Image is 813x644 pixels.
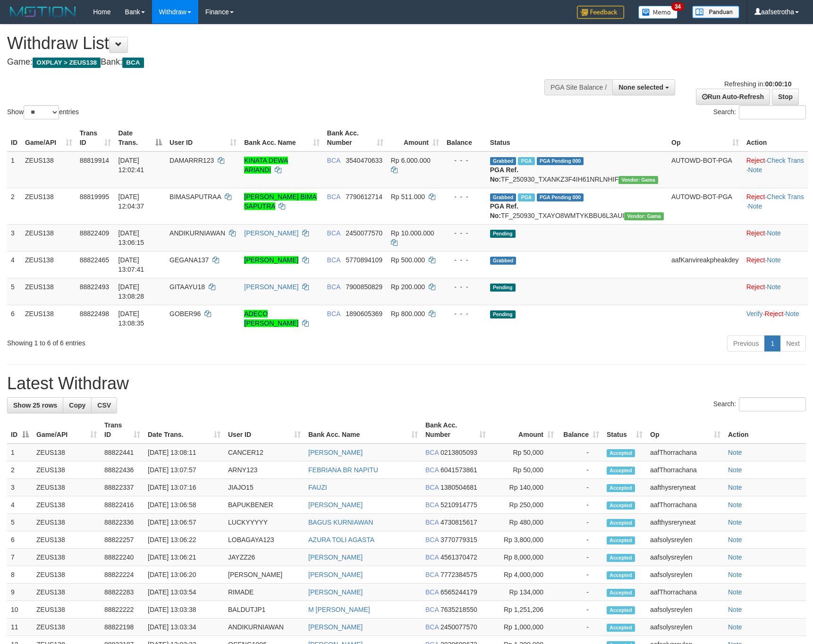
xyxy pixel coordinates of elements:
[21,305,76,332] td: ZEUS138
[7,443,33,461] td: 1
[144,461,224,479] td: [DATE] 13:07:57
[607,606,635,614] span: Accepted
[728,536,742,544] a: Note
[440,519,477,526] span: Copy 4730815617 to clipboard
[391,157,431,164] span: Rp 6.000.000
[558,531,603,549] td: -
[440,623,477,631] span: Copy 2450077570 to clipboard
[518,193,534,201] span: Marked by aafsolysreylen
[624,212,664,220] span: Vendor URL: https://trx31.1velocity.biz
[101,584,144,601] td: 88822283
[728,484,742,491] a: Note
[607,624,635,632] span: Accepted
[746,229,765,237] a: Reject
[748,202,762,210] a: Note
[7,496,33,514] td: 4
[490,166,518,183] b: PGA Ref. No:
[425,501,439,509] span: BCA
[447,156,483,165] div: - - -
[391,229,434,237] span: Rp 10.000.000
[327,193,340,201] span: BCA
[7,479,33,496] td: 3
[308,571,363,578] a: [PERSON_NAME]
[7,601,33,619] td: 10
[7,417,33,443] th: ID: activate to sort column descending
[21,251,76,278] td: ZEUS138
[101,496,144,514] td: 88822416
[490,479,558,496] td: Rp 140,000
[244,193,316,210] a: [PERSON_NAME] BIMA SAPUTRA
[7,188,21,224] td: 2
[607,502,635,510] span: Accepted
[440,484,477,491] span: Copy 1380504681 to clipboard
[308,484,327,491] a: FAUZI
[7,549,33,566] td: 7
[746,157,765,164] a: Reject
[308,536,374,544] a: AZURA TOLI AGASTA
[607,589,635,597] span: Accepted
[724,80,791,88] span: Refreshing in:
[727,335,765,351] a: Previous
[440,449,477,456] span: Copy 0213805093 to clipboard
[490,202,518,219] b: PGA Ref. No:
[21,125,76,151] th: Game/API: activate to sort column ascending
[518,157,534,165] span: Marked by aafsolysreylen
[7,531,33,549] td: 6
[646,566,724,584] td: aafsolysreylen
[7,105,79,119] label: Show entries
[80,256,109,264] span: 88822465
[746,256,765,264] a: Reject
[490,193,517,201] span: Grabbed
[765,310,784,318] a: Reject
[668,151,743,188] td: AUTOWD-BOT-PGA
[144,584,224,601] td: [DATE] 13:03:54
[728,519,742,526] a: Note
[391,283,425,291] span: Rp 200.000
[440,536,477,544] span: Copy 3770779315 to clipboard
[144,601,224,619] td: [DATE] 13:03:38
[577,6,624,19] img: Feedback.jpg
[490,531,558,549] td: Rp 3,800,000
[558,549,603,566] td: -
[346,229,382,237] span: Copy 2450077570 to clipboard
[728,553,742,561] a: Note
[490,417,558,443] th: Amount: activate to sort column ascending
[21,151,76,188] td: ZEUS138
[743,278,808,305] td: ·
[327,310,340,318] span: BCA
[69,401,85,409] span: Copy
[244,157,288,174] a: KINATA DEWA ARIANDI
[767,193,804,201] a: Check Trans
[33,619,101,636] td: ZEUS138
[327,283,340,291] span: BCA
[7,58,533,67] h4: Game: Bank:
[728,466,742,474] a: Note
[490,601,558,619] td: Rp 1,251,206
[119,193,144,210] span: [DATE] 12:04:37
[746,193,765,201] a: Reject
[33,461,101,479] td: ZEUS138
[728,571,742,578] a: Note
[33,479,101,496] td: ZEUS138
[743,305,808,332] td: · ·
[440,571,477,578] span: Copy 7772384575 to clipboard
[646,443,724,461] td: aafThorrachana
[33,496,101,514] td: ZEUS138
[558,514,603,531] td: -
[490,619,558,636] td: Rp 1,000,000
[743,125,808,151] th: Action
[646,601,724,619] td: aafsolysreylen
[728,449,742,456] a: Note
[21,278,76,305] td: ZEUS138
[746,310,763,318] a: Verify
[119,229,144,246] span: [DATE] 13:06:15
[224,461,305,479] td: ARNY123
[224,514,305,531] td: LUCKYYYYY
[391,193,425,201] span: Rp 511.000
[7,151,21,188] td: 1
[115,125,166,151] th: Date Trans.: activate to sort column descending
[240,125,323,151] th: Bank Acc. Name: activate to sort column ascending
[101,514,144,531] td: 88822336
[558,479,603,496] td: -
[724,417,806,443] th: Action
